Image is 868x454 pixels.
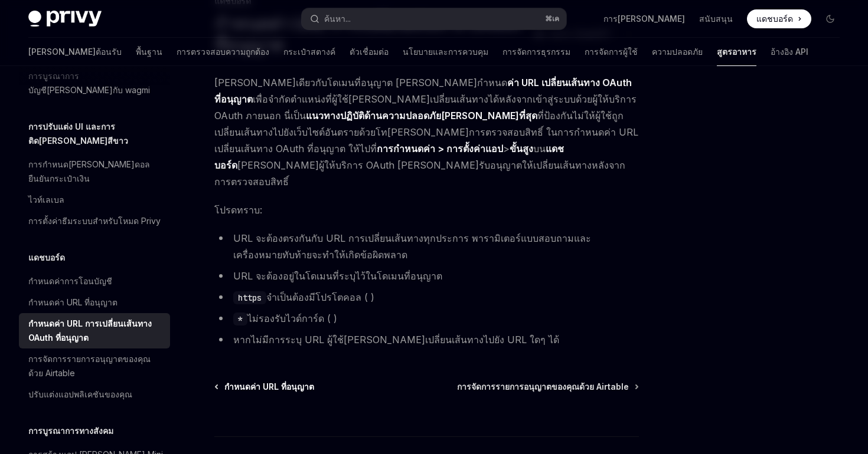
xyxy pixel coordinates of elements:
font: ไม่รองรับ [247,312,286,324]
font: การกำหนดค่า > การตั้งค่าแอป [377,143,503,154]
font: โปรดทราบ: [214,204,262,216]
font: URL จะต้องตรงกันกับ URL การเปลี่ยนเส้นทางทุกประการ พารามิเตอร์แบบสอบถามและเครื่องหมายทับท้ายจะทำใ... [233,232,591,261]
font: การจัดการรายการอนุญาตของคุณด้วย Airtable [457,381,629,392]
a: กำหนดค่า URL ที่อนุญาต [19,292,170,313]
font: การจัดการรายการอนุญาตของคุณด้วย Airtable [28,354,151,378]
font: พื้นฐาน [136,47,162,57]
font: กำหนดค่า URL ที่อนุญาต [28,297,118,307]
a: การจัดการรายการอนุญาตของคุณด้วย Airtable [19,348,170,384]
a: ตัวเชื่อมต่อ [350,38,389,66]
a: กระเป๋าสตางค์ [283,38,335,66]
font: เพื่อจำกัดตำแหน่งที่ผู้ใช้[PERSON_NAME]เปลี่ยนเส้นทางได้หลังจากเข้าสู่ระบบด้วยผู้ให้บริการ OAuth ... [214,93,637,121]
a: การ[PERSON_NAME] [603,13,685,25]
code: https [233,291,266,304]
font: ตัวเชื่อมต่อ [350,47,389,57]
font: [PERSON_NAME]ต้อนรับ [28,47,122,57]
a: สนับสนุน [699,13,733,25]
font: URL จะต้องอยู่ในโดเมนที่ระบุไว้ในโดเมนที่อนุญาต [233,270,442,282]
font: แดชบอร์ด [28,252,65,262]
font: > [503,143,510,154]
a: พื้นฐาน [136,38,162,66]
a: การตั้งค่าธีมระบบสำหรับโหมด Privy [19,210,170,232]
font: ไวด์การ์ด ( ) [286,312,337,324]
font: โปรโตคอล ( ) [315,291,374,303]
font: ความปลอดภัย [652,47,703,57]
font: การบูรณาการทางสังคม [28,426,113,436]
font: อ้างอิง API [771,47,808,57]
a: กำหนดค่าการโอนบัญชี [19,271,170,292]
a: อ้างอิง API [771,38,808,66]
font: เค [552,14,559,23]
a: นโยบายและการควบคุม [403,38,488,66]
a: การตรวจสอบความถูกต้อง [177,38,269,66]
a: ไวท์เลเบล [19,189,170,210]
font: ⌘ [545,14,552,23]
font: กำหนดค่าการโอนบัญชี [28,276,112,286]
img: โลโก้สีเข้ม [28,11,102,27]
a: การจัดการผู้ใช้ [585,38,638,66]
button: สลับโหมดมืด [821,9,840,28]
a: ปรับแต่งแอปพลิเคชันของคุณ [19,384,170,405]
font: การจัดการผู้ใช้ [585,47,638,57]
a: กำหนดค่า URL การเปลี่ยนเส้นทาง OAuth ที่อนุญาต [19,313,170,348]
a: ความปลอดภัย [652,38,703,66]
font: การตรวจสอบความถูกต้อง [177,47,269,57]
font: กำหนดค่า URL ที่อนุญาต [224,381,314,392]
font: จำเป็นต้องมี [266,291,315,303]
a: การจัดการรายการอนุญาตของคุณด้วย Airtable [457,381,638,393]
font: การปรับแต่ง UI และการติด[PERSON_NAME]สีขาว [28,121,128,146]
font: ปรับแต่งแอปพลิเคชันของคุณ [28,389,132,399]
font: สูตรอาหาร [717,47,756,57]
font: แนวทางปฏิบัติด้านความปลอดภัย[PERSON_NAME]ที่สุด [306,110,537,121]
font: [PERSON_NAME]ผู้ให้บริการ OAuth [PERSON_NAME]รับอนุญาตให้เปลี่ยนเส้นทางหลังจากการตรวจสอบสิทธิ์ [214,159,625,187]
font: การกำหนด[PERSON_NAME]ดอลยืนยันกระเป๋าเงิน [28,159,150,183]
a: แดชบอร์ด [747,9,811,28]
font: สนับสนุน [699,14,733,24]
button: ค้นหา...⌘เค [302,8,566,29]
a: การกำหนด[PERSON_NAME]ดอลยืนยันกระเป๋าเงิน [19,154,170,189]
font: การตั้งค่าธีมระบบสำหรับโหมด Privy [28,216,161,226]
font: กระเป๋าสตางค์ [283,47,335,57]
font: ขั้นสูง [510,143,533,154]
a: สูตรอาหาร [717,38,756,66]
font: [PERSON_NAME]เดียวกับโดเมนที่อนุญาต [PERSON_NAME]กำหนด [214,77,507,88]
a: กำหนดค่า URL ที่อนุญาต [216,381,314,393]
font: การจัดการธุรกรรม [502,47,570,57]
font: นโยบายและการควบคุม [403,47,488,57]
font: บน [533,143,546,154]
a: [PERSON_NAME]ต้อนรับ [28,38,122,66]
font: หากไม่มีการระบุ URL ผู้ใช้[PERSON_NAME]เปลี่ยนเส้นทางไปยัง URL ใดๆ ได้ [233,334,559,346]
font: การ[PERSON_NAME] [603,14,685,24]
a: การจัดการธุรกรรม [502,38,570,66]
font: กำหนดค่า URL การเปลี่ยนเส้นทาง OAuth ที่อนุญาต [28,318,152,343]
font: แดชบอร์ด [756,14,793,24]
font: ที่ป้องกันไม่ให้ผู้ใช้ถูกเปลี่ยนเส้นทางไปยังเว็บไซต์อันตรายด้วยโท[PERSON_NAME]การตรวจสอบสิทธิ์ ใน... [214,110,638,154]
font: ค้นหา... [324,14,351,24]
font: ไวท์เลเบล [28,195,64,205]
